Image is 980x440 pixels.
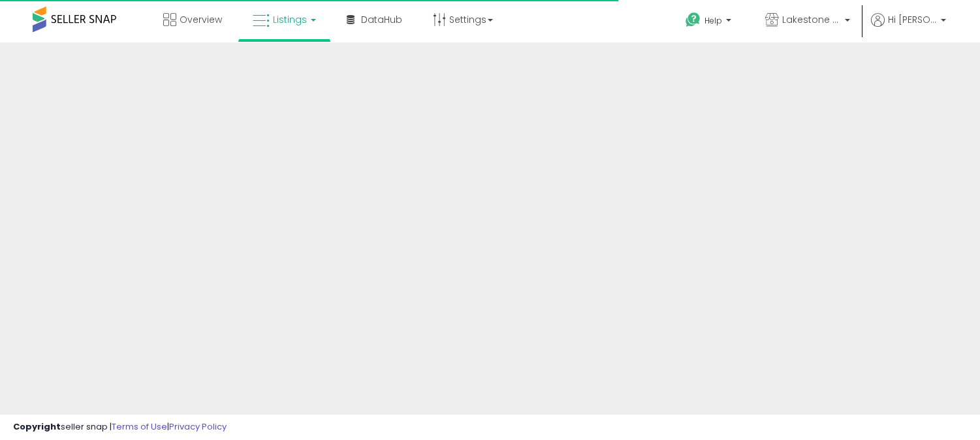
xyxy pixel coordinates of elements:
a: Privacy Policy [169,420,227,433]
a: Hi [PERSON_NAME] [871,13,946,42]
span: Listings [273,13,307,26]
strong: Copyright [13,420,61,433]
span: Lakestone Enterprises [782,13,841,26]
i: Get Help [685,12,701,28]
a: Terms of Use [112,420,167,433]
span: Hi [PERSON_NAME] [888,13,937,26]
span: DataHub [361,13,402,26]
span: Help [704,15,722,26]
div: seller snap | | [13,421,227,433]
a: Help [675,2,744,42]
span: Overview [180,13,222,26]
